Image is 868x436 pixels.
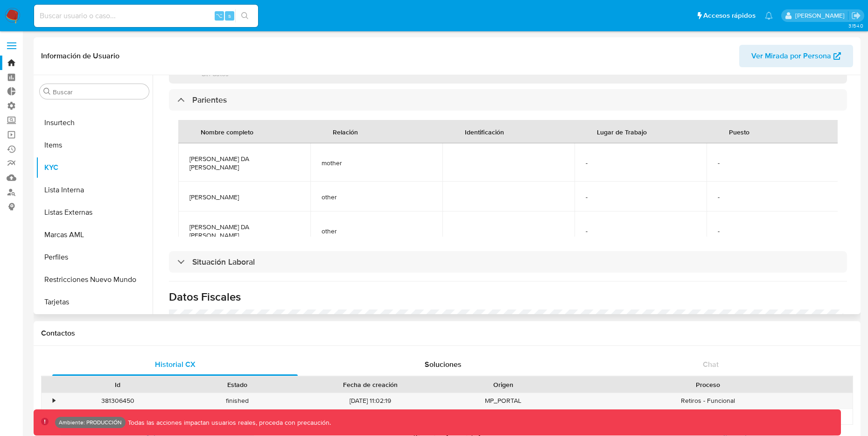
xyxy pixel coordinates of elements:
[36,156,153,179] button: KYC
[189,193,299,201] span: [PERSON_NAME]
[454,120,515,143] div: Identificación
[36,112,153,134] button: Insurtech
[739,45,853,67] button: Ver Mirada por Persona
[189,155,299,171] span: [PERSON_NAME] DA [PERSON_NAME]
[36,246,153,268] button: Perfiles
[189,223,299,239] span: [PERSON_NAME] DA [PERSON_NAME]
[184,380,290,389] div: Estado
[322,120,369,143] div: Relación
[177,393,297,408] div: finished
[235,9,254,22] button: search-icon
[64,380,171,389] div: Id
[322,227,431,235] span: other
[59,421,122,424] p: Ambiente: PRODUCCIÓN
[718,193,827,201] span: -
[322,193,431,201] span: other
[569,380,846,389] div: Proceso
[718,120,761,143] div: Puesto
[177,409,297,424] div: finished
[53,396,55,405] div: •
[41,51,119,61] h1: Información de Usuario
[58,393,177,408] div: 381306450
[189,120,265,143] div: Nombre completo
[297,393,443,408] div: [DATE] 11:02:19
[155,359,196,370] span: Historial CX
[450,380,556,389] div: Origen
[169,89,847,111] div: Parientes
[41,329,853,338] h1: Contactos
[53,88,145,96] input: Buscar
[126,418,331,427] p: Todas las acciones impactan usuarios reales, proceda con precaución.
[443,409,563,424] div: SUPPORT_WIDGET_MP
[43,88,51,95] button: Buscar
[58,409,177,424] div: 379285002
[851,11,861,21] a: Salir
[703,359,719,370] span: Chat
[304,380,437,389] div: Fecha de creación
[228,11,231,20] span: s
[425,359,462,370] span: Soluciones
[322,159,431,167] span: mother
[563,409,853,424] div: Acreditación de Pagos - Payers
[443,393,563,408] div: MP_PORTAL
[192,257,255,267] h3: Situación Laboral
[718,227,827,235] span: -
[36,134,153,156] button: Items
[586,193,695,201] span: -
[751,45,831,67] span: Ver Mirada por Persona
[36,179,153,201] button: Lista Interna
[36,291,153,313] button: Tarjetas
[297,409,443,424] div: [DATE] 10:43:12
[169,290,847,304] h1: Datos Fiscales
[563,393,853,408] div: Retiros - Funcional
[586,159,695,167] span: -
[765,12,773,20] a: Notificaciones
[703,11,756,21] span: Accesos rápidos
[36,224,153,246] button: Marcas AML
[202,69,249,78] p: Sin datos
[169,251,847,273] div: Situación Laboral
[36,268,153,291] button: Restricciones Nuevo Mundo
[795,11,848,20] p: luis.birchenz@mercadolibre.com
[34,10,258,22] input: Buscar usuario o caso...
[718,159,827,167] span: -
[36,201,153,224] button: Listas Externas
[586,120,658,143] div: Lugar de Trabajo
[586,227,695,235] span: -
[216,11,223,20] span: ⌥
[192,95,227,105] h3: Parientes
